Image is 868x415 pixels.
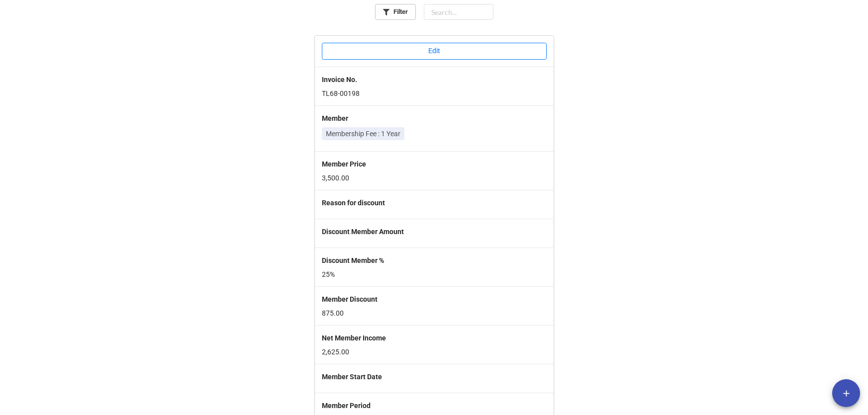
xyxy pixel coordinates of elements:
p: 25% [322,269,547,279]
b: Member [322,114,348,122]
button: add [832,379,860,407]
b: Discount Member % [322,256,384,264]
b: Invoice No. [322,76,357,83]
b: Member Start Date [322,373,382,381]
p: 875.00 [322,308,547,318]
b: Net Member Income [322,334,386,342]
b: Reason for discount [322,199,385,207]
a: Filter [375,4,416,20]
button: Edit [322,43,547,60]
b: Member Price [322,160,366,168]
p: 2,625.00 [322,347,547,357]
p: 3,500.00 [322,173,547,183]
b: Member Period [322,402,371,410]
b: Discount Member Amount [322,228,404,236]
p: TL68-00198 [322,88,547,98]
b: Member Discount [322,295,378,303]
p: Membership Fee : 1 Year [326,129,400,139]
input: Search... [424,4,493,20]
